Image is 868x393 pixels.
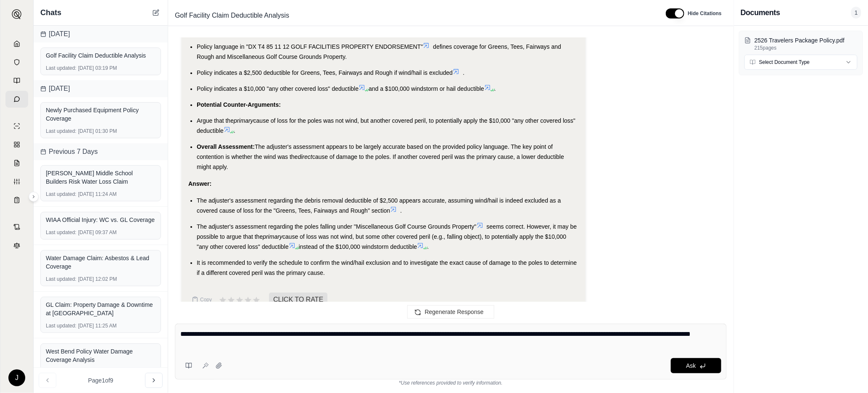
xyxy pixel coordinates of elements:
span: cause of loss for the poles was not wind, but another covered peril, to potentially apply the $10... [197,117,575,134]
span: Ask [686,362,696,369]
span: Regenerate Response [425,309,483,315]
span: 1 [851,7,861,18]
span: Last updated: [46,65,77,71]
span: primary [234,117,253,124]
h3: Documents [741,7,780,18]
span: instead of the $100,000 windstorm deductible [299,243,417,250]
div: *Use references provided to verify information. [175,380,727,386]
a: Prompt Library [5,72,28,89]
a: Documents Vault [5,54,28,71]
span: Page 1 of 9 [88,376,113,385]
p: 2526 Travelers Package Policy.pdf [755,36,857,45]
span: Copy [200,296,212,303]
div: Newly Purchased Equipment Policy Coverage [46,106,156,123]
span: The adjuster's assessment appears to be largely accurate based on the provided policy language. T... [197,143,553,160]
div: [DATE] [34,26,168,42]
span: cause of damage to the poles. If another covered peril was the primary cause, a lower deductible ... [197,153,564,170]
span: Policy indicates a $10,000 "any other covered loss" deductible [197,85,359,92]
span: Last updated: [46,276,77,282]
div: [DATE] 01:30 PM [46,128,156,135]
span: Last updated: [46,128,77,135]
span: Last updated: [46,229,77,236]
span: . [463,69,464,76]
span: Hide Citations [688,10,722,17]
span: Potential Counter-Arguments: [197,101,281,108]
button: Expand sidebar [8,6,25,23]
strong: Answer: [188,180,211,187]
span: The adjuster's assessment regarding the debris removal deductible of $2,500 appears accurate, ass... [197,197,561,214]
span: Last updated: [46,191,77,198]
span: Policy indicates a $2,500 deductible for Greens, Tees, Fairways and Rough if wind/hail is excluded [197,69,453,76]
span: Overall Assessment: [197,143,255,150]
button: 2526 Travelers Package Policy.pdf215pages [744,36,857,51]
span: . [427,243,429,250]
a: Contract Analysis [5,219,28,235]
div: GL Claim: Property Damage & Downtime at [GEOGRAPHIC_DATA] [46,301,156,317]
span: Policy language in "DX T4 85 11 12 GOLF FACILITIES PROPERTY ENDORSEMENT" [197,43,423,50]
div: [DATE] 09:37 AM [46,229,156,236]
a: Legal Search Engine [5,237,28,254]
span: The adjuster's assessment regarding the poles falling under "Miscellaneous Golf Course Grounds Pr... [197,223,477,230]
div: J [8,369,25,386]
button: New Chat [151,8,161,18]
div: Golf Facility Claim Deductible Analysis [46,51,156,60]
div: WIAA Official Injury: WC vs. GL Coverage [46,216,156,224]
span: direct [298,153,312,160]
a: Policy Comparisons [5,136,28,153]
button: Regenerate Response [407,305,494,319]
div: West Bend Policy Water Damage Coverage Analysis [46,347,156,364]
span: . [234,127,235,134]
div: Water Damage Claim: Asbestos & Lead Coverage [46,254,156,271]
span: defines coverage for Greens, Tees, Fairways and Rough and Miscellaneous Golf Course Grounds Prope... [197,43,561,60]
div: Edit Title [171,9,656,22]
span: Last updated: [46,322,77,329]
div: [DATE] 11:24 AM [46,191,156,198]
div: [DATE] [34,80,168,97]
span: primary [263,233,282,240]
div: [DATE] 12:02 PM [46,276,156,282]
span: . [494,85,496,92]
a: Claim Coverage [5,155,28,171]
span: and a $100,000 windstorm or hail deductible [369,85,484,92]
button: Expand sidebar [29,192,39,202]
a: Single Policy [5,118,28,135]
span: seems correct. However, it may be possible to argue that the [197,223,577,240]
div: [PERSON_NAME] Middle School Builders Risk Water Loss Claim [46,169,156,186]
span: . [400,207,402,214]
span: Golf Facility Claim Deductible Analysis [171,9,293,22]
img: Expand sidebar [12,9,22,19]
div: Previous 7 Days [34,143,168,160]
p: 215 pages [755,45,857,51]
a: Coverage Table [5,192,28,208]
button: Copy [188,291,215,308]
div: [DATE] 03:19 PM [46,65,156,71]
span: CLICK TO RATE [269,293,327,307]
div: [DATE] 11:25 AM [46,322,156,329]
span: It is recommended to verify the schedule to confirm the wind/hail exclusion and to investigate th... [197,259,577,276]
span: Argue that the [197,117,234,124]
a: Home [5,35,28,52]
span: Chats [40,7,61,18]
a: Custom Report [5,173,28,190]
a: Chat [5,91,28,108]
button: Ask [671,358,721,373]
span: cause of loss was not wind, but some other covered peril (e.g., falling object), to potentially a... [197,233,566,250]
